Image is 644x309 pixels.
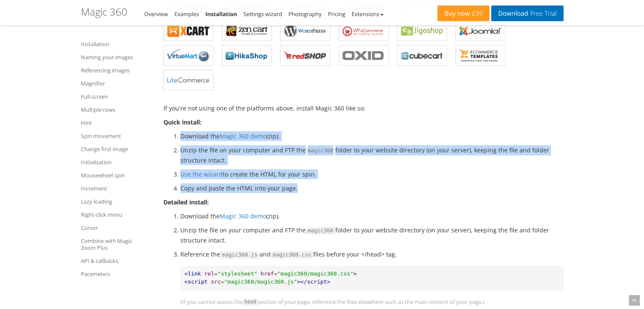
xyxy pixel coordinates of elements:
b: Magic 360 for LiteCommerce [167,74,210,86]
b: Magic 360 for OXID [343,49,385,62]
span: <link [185,270,201,277]
a: Magic 360 for X-Cart [163,21,213,41]
span: = [274,270,277,277]
a: Spin movement [81,131,153,141]
span: magic360 [306,227,336,235]
b: Magic 360 for ecommerce Templates [459,49,502,62]
a: Overview [144,10,168,18]
a: Referencing images [81,65,153,75]
span: <script [185,279,208,285]
a: Buy now£99 [437,6,489,21]
li: Unzip the file on your computer and FTP the folder to your website directory (on your server), ke... [180,225,564,245]
a: Installation [205,10,237,18]
span: (If you cannot access the section of your page, reference the files elsewhere such as the main co... [180,298,485,306]
h1: Magic 360 [81,6,127,17]
li: to create the HTML for your spin. [180,169,564,179]
b: Magic 360 for Joomla [459,25,502,37]
span: ></script> [297,279,330,285]
span: head [243,298,259,305]
span: magic360.css [271,251,313,259]
a: Mousewheel spin [81,170,153,180]
a: DownloadFree Trial [491,6,563,21]
a: Extensions [351,10,383,18]
span: magic360 [306,147,336,154]
a: Lazy loading [81,196,153,207]
a: Magnifier [81,78,153,88]
li: Copy and paste the HTML into your page. [180,183,564,193]
a: Magic 360 for HikaShop [222,45,272,66]
b: Magic 360 for X-Cart [167,25,210,37]
a: Magic 360 for WordPress [280,21,330,41]
b: Magic 360 for CubeCart [401,49,443,62]
a: Settings wizard [243,10,282,18]
strong: Quick install: [163,118,202,126]
a: Examples [174,10,199,18]
span: rel [204,270,214,277]
b: Magic 360 for redSHOP [284,49,326,62]
a: Initialization [81,157,153,167]
a: Magic 360 for WP e-Commerce [339,21,389,41]
a: Magic 360 for Zen Cart [222,21,272,41]
a: Magic 360 for ecommerce Templates [456,45,506,66]
a: Pricing [328,10,345,18]
span: "stylesheet" [218,270,257,277]
span: "magic360/magic360.js" [224,279,297,285]
a: Magic 360 for Joomla [456,21,506,41]
a: Photography [288,10,321,18]
a: Multiple rows [81,105,153,115]
span: magic360.js [220,251,260,259]
li: Download the (zip). [180,211,564,221]
span: src [211,279,221,285]
a: Combine with Magic Zoom Plus [81,236,153,253]
span: href [261,270,274,277]
b: Magic 360 for WP e-Commerce [343,25,385,37]
a: Cursor [81,223,153,233]
a: Magic 360 for redSHOP [280,45,330,66]
a: Magic 360 demo [220,132,266,140]
b: Magic 360 for WordPress [284,25,326,37]
li: Download the (zip). [180,131,564,141]
a: Increment [81,183,153,193]
a: Right-click menu [81,210,153,220]
a: Naming your images [81,52,153,62]
li: Unzip the file on your computer and FTP the folder to your website directory (on your server), ke... [180,145,564,165]
span: = [221,279,224,285]
span: "magic360/magic360.css" [277,270,354,277]
a: Magic 360 for VirtueMart [163,45,213,66]
a: Change first image [81,144,153,154]
b: Magic 360 for VirtueMart [167,49,210,62]
span: £99 [470,10,483,17]
strong: Detailed install: [163,198,209,206]
a: Magic 360 for OXID [339,45,389,66]
span: Free Trial [528,10,556,17]
a: Hint [81,118,153,128]
a: Use the wizard [180,170,223,178]
p: If you're not using one of the platforms above, install Magic 360 like so: [163,103,564,113]
b: Magic 360 for Zen Cart [226,25,268,37]
span: > [354,270,357,277]
a: Parameters [81,269,153,279]
a: Installation [81,39,153,49]
p: Reference the and files before your </head> tag. [180,249,564,259]
b: Magic 360 for Jigoshop [401,25,443,37]
a: Magic 360 for Jigoshop [397,21,447,41]
a: Magic 360 for LiteCommerce [163,70,213,90]
a: Full-screen [81,91,153,102]
a: Magic 360 for CubeCart [397,45,447,66]
span: = [214,270,218,277]
a: API & callbacks [81,256,153,266]
a: Magic 360 demo [220,212,266,220]
b: Magic 360 for HikaShop [226,49,268,62]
